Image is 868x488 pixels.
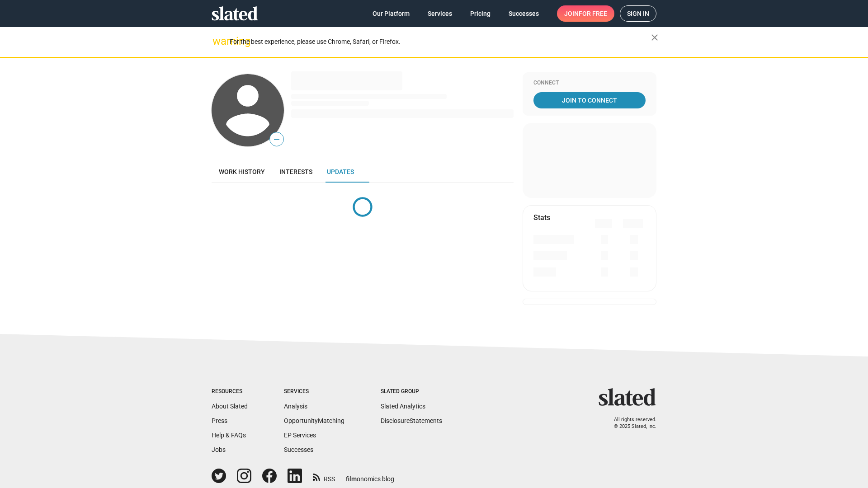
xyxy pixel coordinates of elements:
a: filmonomics blog [346,468,394,483]
div: For the best experience, please use Chrome, Safari, or Firefox. [230,36,651,48]
span: Services [428,5,452,22]
a: Sign in [620,5,656,22]
a: Pricing [463,5,498,22]
span: Sign in [627,6,649,21]
span: Our Platform [373,5,410,22]
a: About Slated [212,403,248,410]
a: Work history [212,161,272,183]
div: Slated Group [381,388,442,395]
span: — [270,134,283,145]
span: Join To Connect [535,92,644,108]
a: DisclosureStatements [381,417,442,424]
span: Join [564,5,607,22]
a: Joinfor free [557,5,614,22]
a: Analysis [284,403,307,410]
div: Resources [212,388,248,395]
span: film [346,475,357,483]
a: Successes [501,5,546,22]
span: Successes [509,5,539,22]
span: Updates [327,168,354,175]
a: Jobs [212,446,226,453]
a: Press [212,417,227,424]
a: Services [420,5,459,22]
mat-card-title: Stats [533,213,550,222]
span: Pricing [470,5,491,22]
a: RSS [313,469,335,483]
a: Help & FAQs [212,432,246,439]
mat-icon: warning [212,36,223,47]
div: Connect [533,80,646,87]
span: Interests [279,168,312,175]
a: OpportunityMatching [284,417,344,424]
a: Successes [284,446,313,453]
a: Slated Analytics [381,403,425,410]
a: Our Platform [365,5,417,22]
a: EP Services [284,432,316,439]
p: All rights reserved. © 2025 Slated, Inc. [604,417,656,430]
span: Work history [219,168,265,175]
a: Join To Connect [533,92,646,108]
a: Updates [320,161,361,183]
a: Interests [272,161,320,183]
span: for free [579,5,607,22]
mat-icon: close [649,32,660,43]
div: Services [284,388,344,395]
